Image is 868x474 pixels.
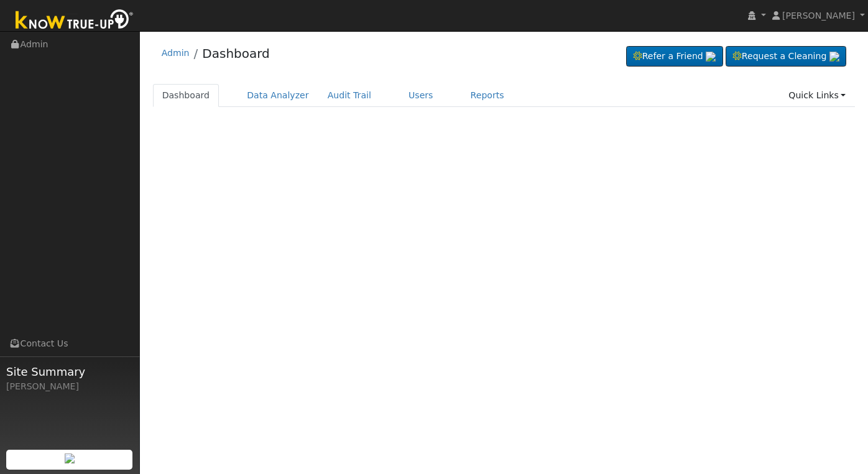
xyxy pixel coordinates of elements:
img: retrieve [706,52,716,62]
a: Refer a Friend [626,46,723,67]
span: Site Summary [6,363,133,380]
img: Know True-Up [9,7,140,35]
a: Dashboard [153,84,219,107]
a: Audit Trail [318,84,381,107]
a: Reports [461,84,514,107]
div: [PERSON_NAME] [6,380,133,393]
img: retrieve [829,52,839,62]
span: [PERSON_NAME] [782,11,855,21]
a: Users [399,84,443,107]
img: retrieve [65,453,75,463]
a: Request a Cleaning [726,46,846,67]
a: Admin [162,48,190,58]
a: Data Analyzer [238,84,318,107]
a: Quick Links [779,84,855,107]
a: Dashboard [202,46,270,61]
